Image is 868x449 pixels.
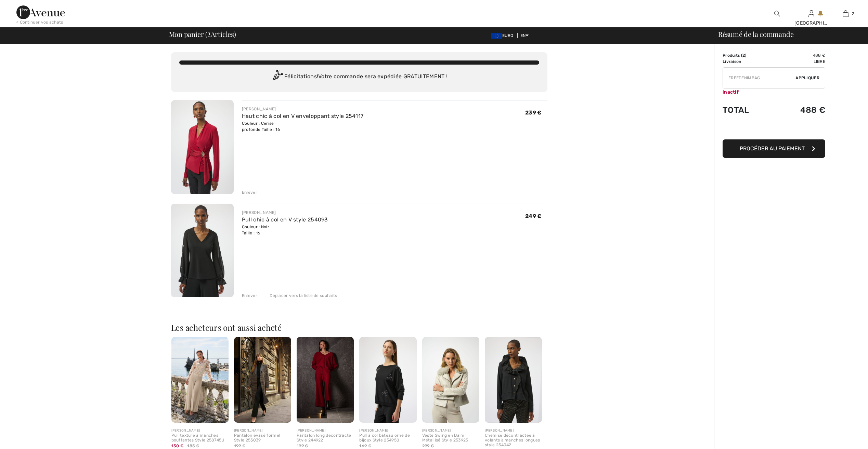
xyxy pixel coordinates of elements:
[723,58,775,65] td: Livraison
[242,121,280,132] font: Couleur : Cerise profonde Taille : 16
[723,139,825,158] button: Procéder au paiement
[843,10,848,18] img: Mon sac
[297,433,354,443] div: Pantalon long décontracté Style 244922
[723,89,825,96] div: inactif
[187,443,199,449] span: 185 €
[16,5,65,19] img: 1ère Avenue
[297,444,308,448] span: 199 €
[242,216,328,223] a: Pull chic à col en V style 254093
[242,209,328,216] div: [PERSON_NAME]
[422,337,479,423] img: Veste Swing en Daim Métallisé Style 253925
[242,292,257,299] div: Enlever
[723,52,775,58] td: )
[740,145,805,152] span: Procéder au paiement
[264,292,337,299] div: Déplacer vers la liste de souhaits
[491,33,516,38] span: EURO
[297,428,354,433] div: [PERSON_NAME]
[422,444,434,448] span: 299 €
[271,70,284,84] img: Congratulation2.svg
[211,29,236,39] font: Articles)
[775,52,825,58] td: 488 €
[775,98,825,122] td: 488 €
[525,109,542,116] span: 239 €
[169,29,207,39] font: Mon panier (
[485,433,542,447] div: Chemise décontractée à volants à manches longues style 254042
[171,433,229,443] div: Pull texturé à manches bouffantes Style 258745U
[710,31,864,38] div: Résumé de la commande
[491,33,502,39] img: Euro
[171,337,229,423] img: Pull texturé à manches bouffantes Style 258745U
[171,204,234,298] img: Pull chic à col en V style 254093
[171,428,229,433] div: [PERSON_NAME]
[520,33,526,38] font: EN
[422,428,479,433] div: [PERSON_NAME]
[242,224,269,235] font: Couleur : Noir Taille : 16
[171,323,547,331] h2: Les acheteurs ont aussi acheté
[774,10,780,18] img: Rechercher sur le site Web
[742,53,745,58] span: 2
[795,75,819,81] span: Appliquer
[234,444,246,448] span: 199 €
[723,53,745,58] font: Produits (
[234,433,291,443] div: Pantalon évasé formel Style 253039
[171,444,184,448] span: 130 €
[359,428,416,433] div: [PERSON_NAME]
[234,428,291,433] div: [PERSON_NAME]
[242,106,364,112] div: [PERSON_NAME]
[242,113,364,119] a: Haut chic à col en V enveloppant style 254117
[234,337,291,423] img: Pantalon évasé formel Style 253039
[485,428,542,433] div: [PERSON_NAME]
[852,11,854,17] span: 2
[242,189,257,195] div: Enlever
[171,100,234,194] img: Haut chic à col en V enveloppant style 254117
[297,337,354,423] img: Pantalon long décontracté Style 244922
[284,73,448,80] font: Félicitations! Votre commande sera expédiée GRATUITEMENT !
[359,433,416,443] div: Pull à col bateau orné de bijoux Style 254950
[723,98,775,122] td: Total
[359,337,416,423] img: Pull à col bateau orné de bijoux Style 254950
[16,19,63,25] div: < Continuer vos achats
[485,337,542,423] img: Chemise décontractée à volants à manches longues style 254042
[525,213,542,219] span: 249 €
[829,10,862,18] a: 2
[422,433,479,443] div: Veste Swing en Daim Métallisé Style 253925
[723,68,795,88] input: Promo code
[794,19,828,27] div: [GEOGRAPHIC_DATA]
[808,10,814,18] img: Mes infos
[775,58,825,65] td: Libre
[723,122,825,137] iframe: PayPal
[808,10,814,17] a: Sign In
[359,444,371,448] span: 169 €
[207,29,211,38] span: 2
